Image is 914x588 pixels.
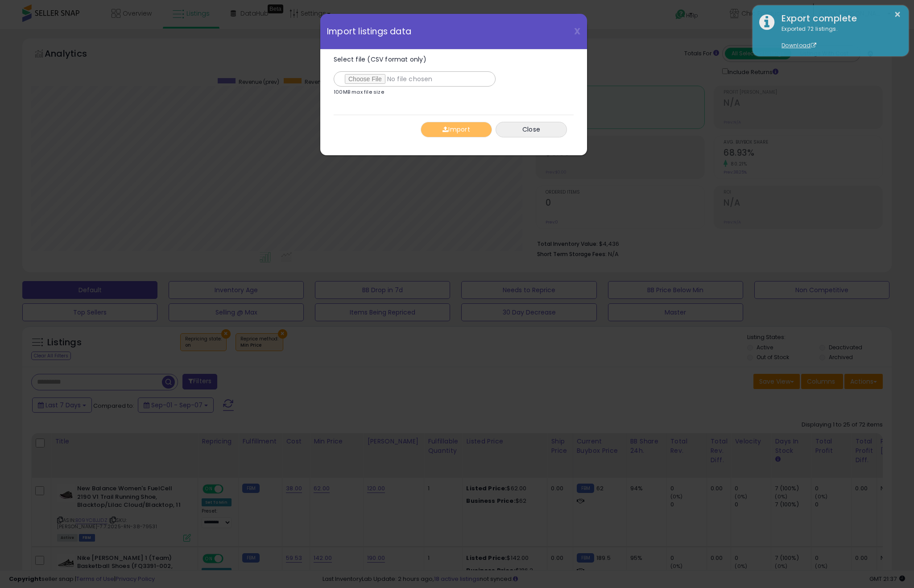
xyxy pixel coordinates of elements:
[334,90,384,95] p: 100MB max file size
[421,122,492,137] button: Import
[574,25,580,37] span: X
[782,41,816,49] a: Download
[327,27,411,36] span: Import listings data
[775,12,902,25] div: Export complete
[775,25,902,50] div: Exported 72 listings.
[334,55,426,64] span: Select file (CSV format only)
[496,122,567,137] button: Close
[894,9,901,20] button: ×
